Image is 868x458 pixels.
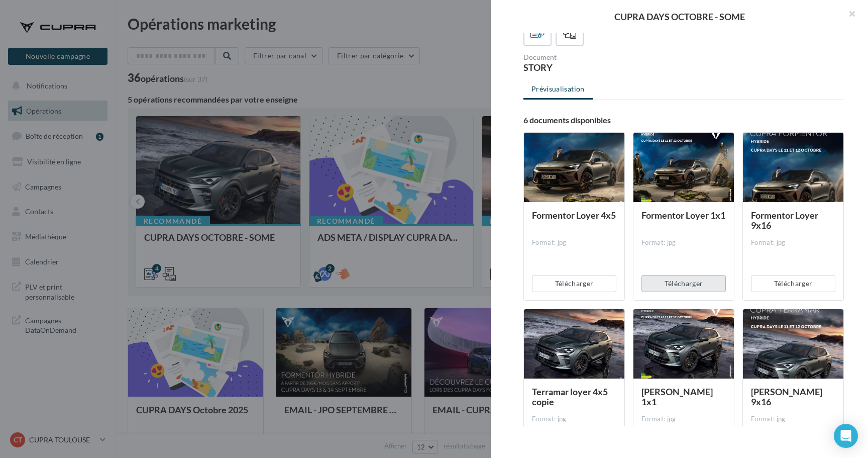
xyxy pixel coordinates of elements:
[751,386,822,407] span: [PERSON_NAME] 9x16
[532,238,616,247] div: Format: jpg
[532,210,616,221] span: Formentor Loyer 4x5
[523,63,680,72] div: STORY
[641,275,726,292] button: Télécharger
[532,386,608,407] span: Terramar loyer 4x5 copie
[532,415,616,424] div: Format: jpg
[532,275,616,292] button: Télécharger
[641,386,713,407] span: [PERSON_NAME] 1x1
[641,238,726,247] div: Format: jpg
[641,210,725,221] span: Formentor Loyer 1x1
[751,275,835,292] button: Télécharger
[507,12,852,21] div: CUPRA DAYS OCTOBRE - SOME
[641,415,726,424] div: Format: jpg
[523,54,680,61] div: Document
[523,116,844,124] div: 6 documents disponibles
[834,424,858,448] div: Open Intercom Messenger
[751,210,818,231] span: Formentor Loyer 9x16
[751,415,835,424] div: Format: jpg
[751,238,835,247] div: Format: jpg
